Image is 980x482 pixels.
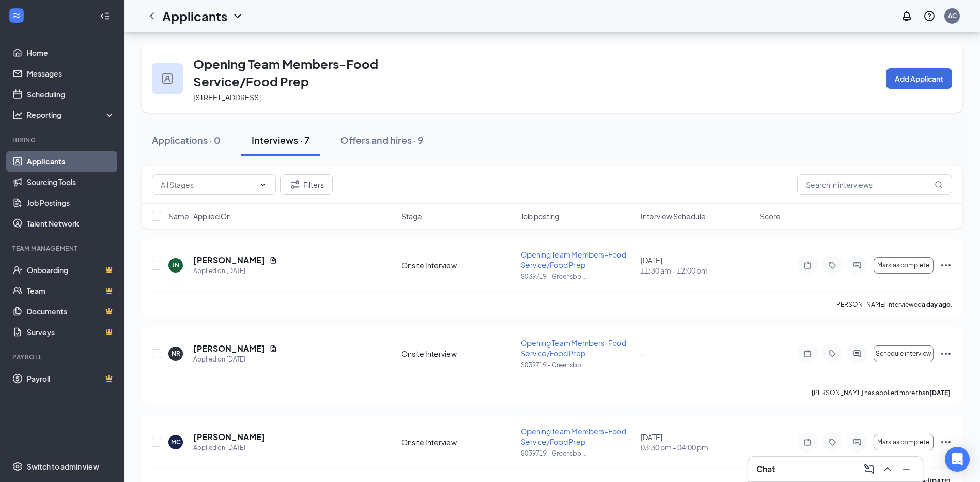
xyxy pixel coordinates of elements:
[172,261,179,269] div: JN
[193,431,265,443] h5: [PERSON_NAME]
[851,438,863,446] svg: ActiveChat
[27,368,115,389] a: PayrollCrown
[12,461,23,472] svg: Settings
[27,301,115,322] a: DocumentsCrown
[863,463,875,475] svg: ComposeMessage
[929,389,951,397] b: [DATE]
[289,178,301,191] svg: Filter
[801,261,814,269] svg: Note
[27,151,115,172] a: Applicants
[874,345,934,362] button: Schedule interview
[193,254,265,266] h5: [PERSON_NAME]
[193,343,265,354] h5: [PERSON_NAME]
[940,436,952,448] svg: Ellipses
[851,261,863,269] svg: ActiveChat
[641,349,644,358] span: -
[922,300,951,308] b: a day ago
[168,211,231,221] span: Name · Applied On
[401,211,422,221] span: Stage
[876,350,931,357] span: Schedule interview
[521,211,559,221] span: Job posting
[521,449,634,458] p: S039719 - Greensbo ...
[269,256,277,264] svg: Document
[27,110,116,120] div: Reporting
[812,388,952,397] p: [PERSON_NAME] has applied more than .
[12,244,113,253] div: Team Management
[756,463,775,475] h3: Chat
[886,68,952,89] button: Add Applicant
[641,265,754,276] span: 11:30 am - 12:00 pm
[874,434,934,450] button: Mark as complete
[826,350,838,358] svg: Tag
[27,84,115,104] a: Scheduling
[900,463,912,475] svg: Minimize
[340,133,424,146] div: Offers and hires · 9
[27,63,115,84] a: Messages
[834,300,952,309] p: [PERSON_NAME] interviewed .
[826,438,838,446] svg: Tag
[826,261,838,269] svg: Tag
[521,272,634,281] p: S039719 - Greensbo ...
[27,280,115,301] a: TeamCrown
[641,432,754,453] div: [DATE]
[401,349,515,359] div: Onsite Interview
[27,213,115,234] a: Talent Network
[193,443,265,453] div: Applied on [DATE]
[900,10,913,22] svg: Notifications
[193,55,438,90] h3: Opening Team Members-Food Service/Food Prep
[27,461,99,472] div: Switch to admin view
[877,262,929,269] span: Mark as complete
[940,348,952,360] svg: Ellipses
[100,11,110,21] svg: Collapse
[252,133,309,146] div: Interviews · 7
[521,250,626,269] span: Opening Team Members-Food Service/Food Prep
[27,42,115,63] a: Home
[193,93,261,102] span: [STREET_ADDRESS]
[945,447,970,472] div: Open Intercom Messenger
[401,260,515,270] div: Onsite Interview
[861,461,877,477] button: ComposeMessage
[152,133,221,146] div: Applications · 0
[874,257,934,274] button: Mark as complete
[193,266,277,276] div: Applied on [DATE]
[269,344,277,353] svg: Document
[27,260,115,280] a: OnboardingCrown
[162,73,173,84] img: user icon
[923,10,936,22] svg: QuestionInfo
[641,255,754,276] div: [DATE]
[521,338,626,358] span: Opening Team Members-Food Service/Food Prep
[641,211,706,221] span: Interview Schedule
[27,322,115,342] a: SurveysCrown
[259,180,267,189] svg: ChevronDown
[521,427,626,446] span: Opening Team Members-Food Service/Food Prep
[879,461,896,477] button: ChevronUp
[521,360,634,369] p: S039719 - Greensbo ...
[641,442,754,453] span: 03:30 pm - 04:00 pm
[12,110,23,120] svg: Analysis
[881,463,894,475] svg: ChevronUp
[948,11,957,20] div: AC
[11,10,22,21] svg: WorkstreamLogo
[146,10,158,22] svg: ChevronLeft
[162,7,227,25] h1: Applicants
[12,353,113,361] div: Payroll
[172,349,180,358] div: NR
[12,135,113,144] div: Hiring
[760,211,781,221] span: Score
[27,192,115,213] a: Job Postings
[851,350,863,358] svg: ActiveChat
[935,180,943,189] svg: MagnifyingGlass
[280,174,333,195] button: Filter Filters
[401,437,515,447] div: Onsite Interview
[801,438,814,446] svg: Note
[940,259,952,272] svg: Ellipses
[161,179,255,190] input: All Stages
[797,174,952,195] input: Search in interviews
[231,10,244,22] svg: ChevronDown
[877,439,929,446] span: Mark as complete
[171,438,181,446] div: MC
[27,172,115,192] a: Sourcing Tools
[898,461,914,477] button: Minimize
[801,350,814,358] svg: Note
